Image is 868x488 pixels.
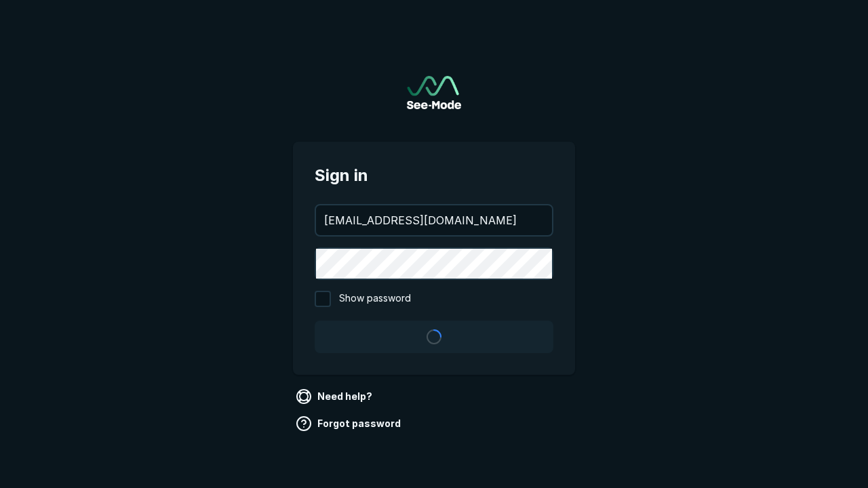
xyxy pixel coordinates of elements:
input: your@email.com [316,205,552,235]
a: Need help? [293,386,378,407]
img: See-Mode Logo [407,76,461,109]
a: Go to sign in [407,76,461,109]
span: Show password [339,291,411,307]
span: Sign in [315,163,553,188]
a: Forgot password [293,413,406,434]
